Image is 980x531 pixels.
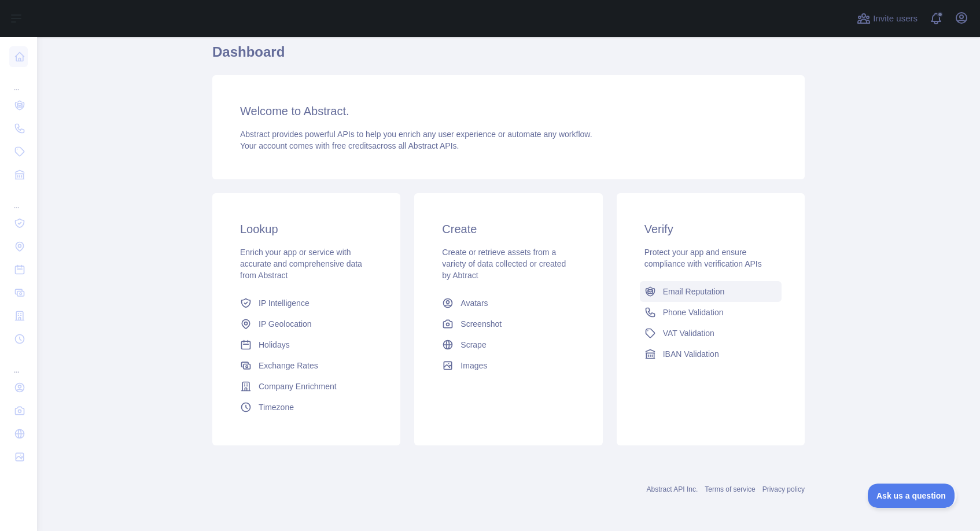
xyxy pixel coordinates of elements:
span: Screenshot [460,318,502,330]
span: Scrape [460,339,486,351]
span: Protect your app and ensure compliance with verification APIs [644,248,762,268]
span: IBAN Validation [663,348,719,360]
a: Screenshot [437,314,579,334]
div: ... [9,187,28,211]
a: Timezone [235,397,377,418]
span: Company Enrichment [259,381,337,392]
a: Holidays [235,334,377,355]
button: Invite users [854,9,920,28]
span: Holidays [259,339,290,351]
span: Phone Validation [663,307,724,318]
span: IP Geolocation [259,318,312,330]
h3: Welcome to Abstract. [240,103,777,119]
a: VAT Validation [640,323,782,344]
span: Invite users [873,12,918,25]
a: IBAN Validation [640,344,782,364]
a: Scrape [437,334,579,355]
a: Images [437,355,579,376]
a: Terms of service [705,485,755,493]
span: free credits [332,141,372,150]
a: Privacy policy [762,485,805,493]
h1: Dashboard [212,43,805,71]
span: Email Reputation [663,286,725,297]
a: Abstract API Inc. [647,485,698,493]
span: Exchange Rates [259,360,318,371]
a: IP Intelligence [235,293,377,314]
span: Timezone [259,401,294,413]
span: Avatars [460,297,488,309]
h3: Lookup [240,221,373,237]
a: Phone Validation [640,302,782,323]
span: Abstract provides powerful APIs to help you enrich any user experience or automate any workflow. [240,130,592,139]
a: Email Reputation [640,281,782,302]
iframe: Toggle Customer Support [868,484,957,508]
div: ... [9,69,28,93]
h3: Create [442,221,574,237]
span: Enrich your app or service with accurate and comprehensive data from Abstract [240,248,362,280]
a: IP Geolocation [235,314,377,334]
span: IP Intelligence [259,297,310,309]
div: ... [9,352,28,375]
h3: Verify [644,221,777,237]
span: Your account comes with across all Abstract APIs. [240,141,459,150]
a: Company Enrichment [235,376,377,397]
span: VAT Validation [663,327,714,339]
span: Create or retrieve assets from a variety of data collected or created by Abtract [442,248,566,280]
a: Exchange Rates [235,355,377,376]
a: Avatars [437,293,579,314]
span: Images [460,360,487,371]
